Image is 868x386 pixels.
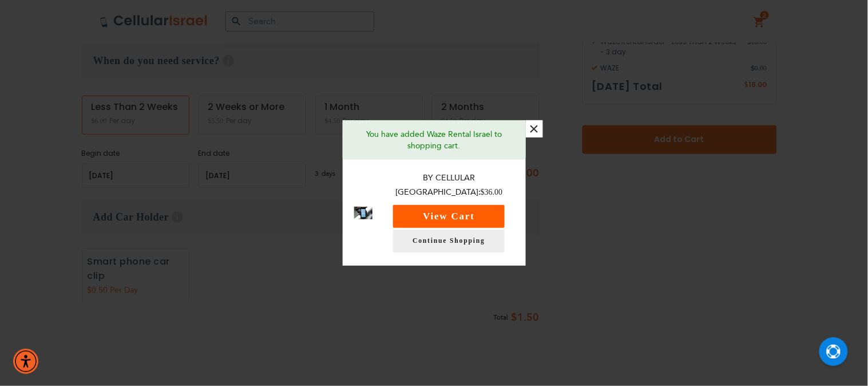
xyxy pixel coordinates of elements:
[526,120,543,137] button: ×
[384,171,514,199] p: By Cellular [GEOGRAPHIC_DATA]:
[13,349,38,374] div: Accessibility Menu
[393,230,505,253] a: Continue Shopping
[481,188,503,196] span: $36.00
[393,205,505,228] button: View Cart
[351,129,517,152] p: You have added Waze Rental Israel to shopping cart.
